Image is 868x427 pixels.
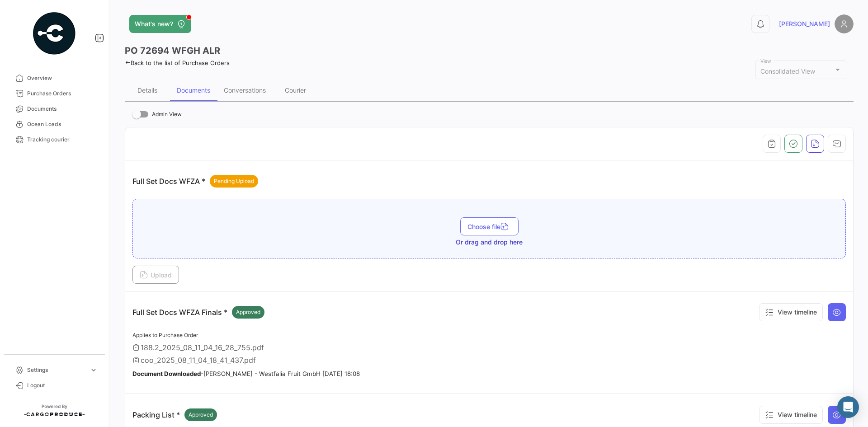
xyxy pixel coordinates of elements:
[132,332,198,338] span: Applies to Purchase Order
[779,19,830,28] span: [PERSON_NAME]
[132,266,179,284] button: Upload
[224,86,266,94] div: Conversations
[7,117,101,132] a: Ocean Loads
[137,86,157,94] div: Details
[456,238,523,247] span: Or drag and drop here
[32,11,77,56] img: powered-by.png
[141,356,256,365] span: coo_2025_08_11_04_18_41_437.pdf
[460,217,519,235] button: Choose file
[132,306,264,319] p: Full Set Docs WFZA Finals *
[7,101,101,117] a: Documents
[135,19,173,28] span: What's new?
[27,381,98,389] span: Logout
[760,67,815,75] mat-select-trigger: Consolidated View
[7,132,101,147] a: Tracking courier
[140,271,172,279] span: Upload
[467,223,511,230] span: Choose file
[7,86,101,101] a: Purchase Orders
[132,370,201,377] b: Document Downloaded
[27,120,98,128] span: Ocean Loads
[27,136,98,144] span: Tracking courier
[129,15,191,33] button: What's new?
[152,109,182,120] span: Admin View
[7,70,101,86] a: Overview
[759,406,823,424] button: View timeline
[132,408,217,421] p: Packing List *
[189,411,213,419] span: Approved
[214,177,254,185] span: Pending Upload
[759,303,823,321] button: View timeline
[90,366,98,374] span: expand_more
[835,14,854,33] img: placeholder-user.png
[27,74,98,82] span: Overview
[125,44,220,57] h3: PO 72694 WFGH ALR
[27,105,98,113] span: Documents
[285,86,306,94] div: Courier
[132,370,360,377] small: - [PERSON_NAME] - Westfalia Fruit GmbH [DATE] 18:08
[141,343,264,352] span: 188.2_2025_08_11_04_16_28_755.pdf
[27,89,98,98] span: Purchase Orders
[27,366,86,374] span: Settings
[125,59,230,66] a: Back to the list of Purchase Orders
[236,308,260,316] span: Approved
[132,175,258,188] p: Full Set Docs WFZA *
[177,86,210,94] div: Documents
[837,396,859,418] div: Abrir Intercom Messenger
